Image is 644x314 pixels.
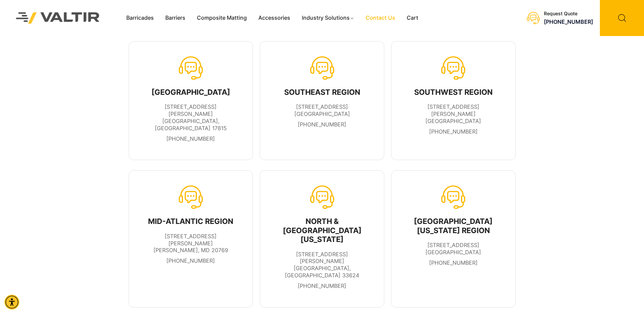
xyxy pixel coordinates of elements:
a: Barriers [160,13,191,23]
a: call (888) 496-3625 [544,18,593,25]
a: Barricades [121,13,160,23]
a: Cart [401,13,424,23]
span: [STREET_ADDRESS] [GEOGRAPHIC_DATA] [425,242,481,256]
a: Industry Solutions [296,13,360,23]
a: Composite Matting [191,13,253,23]
div: SOUTHEAST REGION [284,88,360,97]
div: [GEOGRAPHIC_DATA] [143,88,239,97]
a: call 301-666-3380 [166,257,215,264]
a: call +012345678 [429,128,478,135]
div: [GEOGRAPHIC_DATA][US_STATE] REGION [406,217,501,235]
span: [STREET_ADDRESS][PERSON_NAME] [GEOGRAPHIC_DATA], [GEOGRAPHIC_DATA] 33624 [285,251,359,279]
img: Valtir Rentals [7,3,109,32]
div: Request Quote [544,11,593,17]
span: [STREET_ADDRESS][PERSON_NAME] [PERSON_NAME], MD 20769 [153,233,228,254]
div: MID-ATLANTIC REGION [143,217,239,226]
div: NORTH & [GEOGRAPHIC_DATA][US_STATE] [274,217,370,244]
span: [STREET_ADDRESS][PERSON_NAME] [GEOGRAPHIC_DATA], [GEOGRAPHIC_DATA] 17815 [155,103,227,131]
div: SOUTHWEST REGION [406,88,501,97]
a: call tel:570-380-2856 [166,135,215,142]
span: [STREET_ADDRESS][PERSON_NAME] [GEOGRAPHIC_DATA] [425,103,481,124]
a: Contact Us [360,13,401,23]
div: Accessibility Menu [4,295,19,310]
a: call +012345678 [298,282,346,289]
a: call 954-984-4494 [429,259,478,266]
a: Accessories [253,13,296,23]
span: [STREET_ADDRESS] [GEOGRAPHIC_DATA] [294,103,350,117]
a: call 770-947-5103 [298,121,346,128]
